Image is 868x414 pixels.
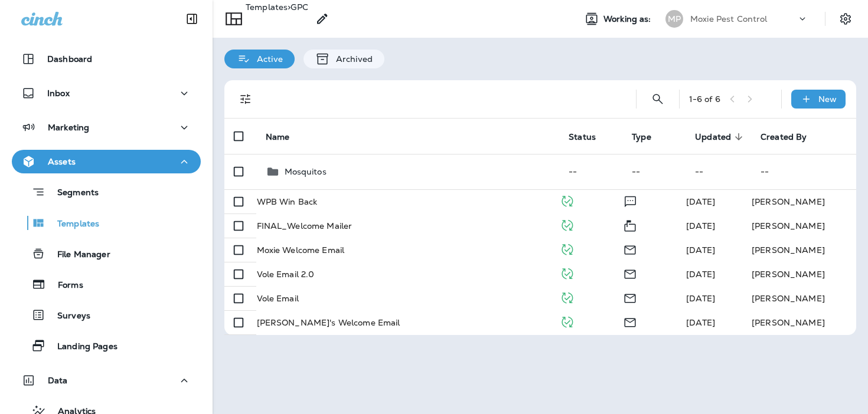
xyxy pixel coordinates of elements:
[646,87,670,111] button: Search Templates
[12,81,201,105] button: Inbox
[12,241,201,266] button: File Manager
[257,318,400,327] p: [PERSON_NAME]'s Welcome Email
[330,54,373,64] p: Archived
[686,221,715,231] span: Karin Comegys
[623,219,637,230] span: Mailer
[690,14,768,24] p: Moxie Pest Control
[569,132,611,142] span: Status
[234,87,257,111] button: Filters
[47,54,92,64] p: Dashboard
[266,132,290,142] span: Name
[48,376,68,385] p: Data
[686,317,715,328] span: Kate Murphy
[560,195,575,206] span: Published
[45,341,118,353] p: Landing Pages
[569,132,596,142] span: Status
[695,132,731,142] span: Updated
[751,189,856,213] td: [PERSON_NAME]
[12,303,201,327] button: Surveys
[751,238,856,262] td: [PERSON_NAME]
[45,188,99,199] p: Segments
[686,269,715,280] span: Deanna Durrant
[12,116,201,139] button: Marketing
[623,244,637,254] span: Email
[12,272,201,297] button: Forms
[12,211,201,235] button: Templates
[751,213,856,238] td: [PERSON_NAME]
[632,132,667,142] span: Type
[12,47,201,71] button: Dashboard
[686,245,715,255] span: Jason Munk
[48,157,76,166] p: Assets
[257,270,315,279] p: Vole Email 2.0
[761,132,807,142] span: Created By
[559,154,622,189] td: --
[45,249,110,261] p: File Manager
[695,132,746,142] span: Updated
[623,292,637,303] span: Email
[257,294,299,303] p: Vole Email
[560,268,575,278] span: Published
[560,219,575,230] span: Published
[632,132,651,142] span: Type
[686,154,751,189] td: --
[12,179,201,205] button: Segments
[251,54,283,64] p: Active
[47,88,70,98] p: Inbox
[818,94,837,104] p: New
[622,154,686,189] td: --
[761,132,822,142] span: Created By
[560,292,575,303] span: Published
[686,293,715,304] span: Deanna Durrant
[45,219,99,230] p: Templates
[257,197,318,206] p: WPB Win Back
[689,94,720,104] div: 1 - 6 of 6
[835,8,856,29] button: Settings
[257,245,345,255] p: Moxie Welcome Email
[12,333,201,358] button: Landing Pages
[285,167,327,176] p: Mosquitos
[45,311,90,322] p: Surveys
[288,2,308,29] p: GPC
[12,369,201,392] button: Data
[48,123,89,132] p: Marketing
[266,132,305,142] span: Name
[751,286,856,310] td: [PERSON_NAME]
[623,316,637,327] span: Email
[175,7,208,31] button: Collapse Sidebar
[603,14,654,24] span: Working as:
[623,195,638,206] span: Text
[751,262,856,286] td: [PERSON_NAME]
[46,280,83,291] p: Forms
[246,2,288,29] p: Templates
[560,316,575,327] span: Published
[257,221,353,231] p: FINAL_Welcome Mailer
[751,154,856,189] td: --
[665,10,683,28] div: MP
[623,268,637,278] span: Email
[686,196,715,207] span: Jason Munk
[560,244,575,254] span: Published
[751,310,856,334] td: [PERSON_NAME]
[12,150,201,173] button: Assets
